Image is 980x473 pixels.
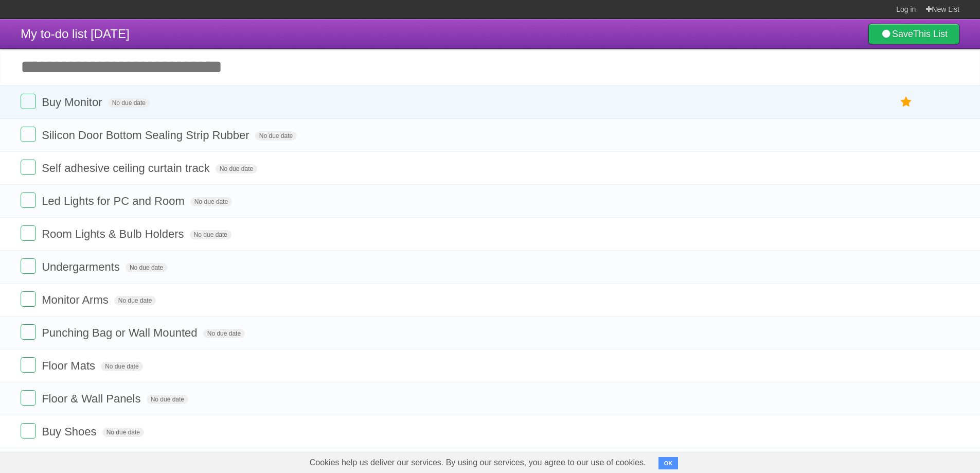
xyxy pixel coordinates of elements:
label: Done [21,160,36,175]
span: No due date [203,329,245,338]
label: Done [21,390,36,406]
label: Done [21,192,36,208]
button: OK [658,457,679,469]
b: This List [913,29,948,39]
label: Done [21,225,36,241]
span: No due date [255,131,297,141]
span: Buy Shoes [42,425,99,438]
label: Done [21,423,36,439]
label: Done [21,357,36,373]
span: Buy Monitor [42,96,104,109]
span: Punching Bag or Wall Mounted [42,326,200,339]
span: No due date [108,98,150,108]
span: My to-do list [DATE] [21,27,130,41]
span: No due date [216,164,257,173]
label: Done [21,291,36,307]
span: Cookies help us deliver our services. By using our services, you agree to our use of cookies. [299,452,656,473]
span: Led Lights for PC and Room [42,195,187,207]
span: No due date [102,428,144,437]
a: SaveThis List [868,24,959,44]
label: Star task [897,94,916,111]
span: Floor Mats [42,359,98,372]
span: Monitor Arms [42,293,111,306]
span: Floor & Wall Panels [42,392,143,405]
span: No due date [101,362,142,371]
span: No due date [190,197,232,206]
label: Done [21,324,36,340]
label: Done [21,94,36,109]
label: Done [21,127,36,142]
span: No due date [147,395,188,404]
span: No due date [126,263,167,272]
span: No due date [190,230,231,239]
span: Silicon Door Bottom Sealing Strip Rubber [42,129,252,142]
span: Undergarments [42,260,122,273]
span: No due date [114,296,156,305]
span: Self adhesive ceiling curtain track [42,162,212,174]
label: Done [21,258,36,274]
span: Room Lights & Bulb Holders [42,227,186,240]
